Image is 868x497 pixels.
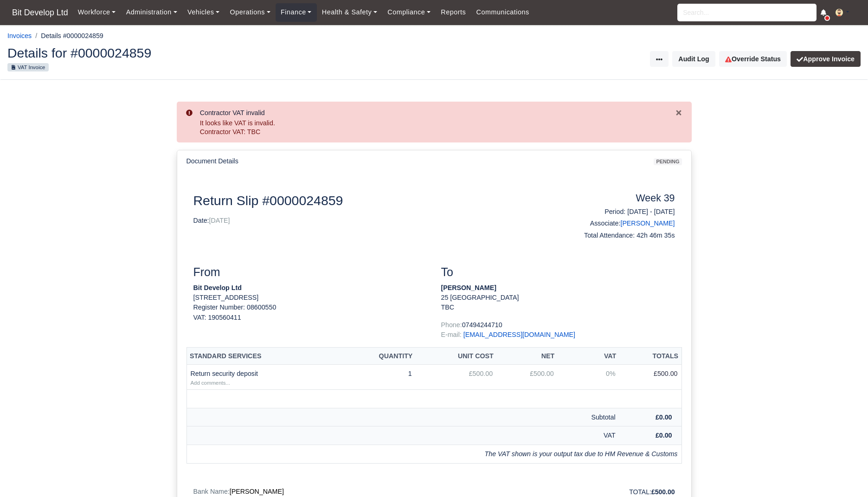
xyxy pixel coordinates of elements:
[182,3,225,21] a: Vehicles
[7,46,427,59] h2: Details for #0000024859
[485,450,678,458] i: The VAT shown is your output tax due to HM Revenue & Customs
[193,193,551,208] h2: Return Slip #0000024859
[186,157,238,165] h6: Document Details
[209,217,230,224] span: [DATE]
[225,3,275,21] a: Operations
[791,51,861,67] button: Approve Invoice
[463,331,575,338] a: [EMAIL_ADDRESS][DOMAIN_NAME]
[191,380,230,386] small: Add comments...
[7,32,32,39] a: Invoices
[230,488,284,495] span: [PERSON_NAME]
[565,193,675,205] h4: Week 39
[121,3,182,21] a: Administration
[193,303,427,312] p: Register Number: 08600550
[382,3,436,21] a: Compliance
[7,4,73,22] a: Bit Develop Ltd
[441,284,496,291] strong: [PERSON_NAME]
[441,303,675,312] p: TBC
[193,313,427,323] p: VAT: 190560411
[651,488,675,496] strong: £500.00
[619,364,682,389] td: £500.00
[558,408,619,426] td: Subtotal
[416,348,496,365] th: Unit Cost
[675,107,682,117] button: Close
[193,216,551,226] p: Date:
[193,487,427,497] p: Bank Name:
[558,364,619,389] td: 0%
[338,364,416,389] td: 1
[441,331,462,338] span: E-mail:
[200,119,675,137] div: It looks like VAT is invalid. Contractor VAT: TBC
[719,51,787,67] a: Override Status
[441,293,675,303] p: 25 [GEOGRAPHIC_DATA]
[193,265,427,279] h3: From
[338,348,416,365] th: Quantity
[677,4,817,21] input: Search...
[558,426,619,445] td: VAT
[191,379,230,386] a: Add comments...
[441,265,675,279] h3: To
[186,348,338,365] th: Standard Services
[186,364,338,389] td: Return security deposit
[496,364,558,389] td: £500.00
[656,432,672,439] strong: £0.00
[822,452,868,497] iframe: Chat Widget
[471,3,534,21] a: Communications
[558,348,619,365] th: VAT
[193,293,427,303] p: [STREET_ADDRESS]
[620,219,675,227] a: [PERSON_NAME]
[654,158,682,165] span: pending
[565,232,675,239] h6: Total Attendance: 42h 46m 35s
[200,109,675,117] h6: Contractor VAT invalid
[436,3,471,21] a: Reports
[656,413,672,421] strong: £0.00
[7,3,73,22] span: Bit Develop Ltd
[7,63,49,71] small: VAT Invoice
[496,348,558,365] th: Net
[276,3,317,21] a: Finance
[619,348,682,365] th: Totals
[317,3,383,21] a: Health & Safety
[565,208,675,216] h6: Period: [DATE] - [DATE]
[73,3,121,21] a: Workforce
[565,219,675,227] h6: Associate:
[32,31,103,41] li: Details #0000024859
[193,284,242,291] strong: Bit Develop Ltd
[441,321,462,329] span: Phone:
[672,51,715,67] button: Audit Log
[441,320,675,330] p: 07494244710
[416,364,496,389] td: £500.00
